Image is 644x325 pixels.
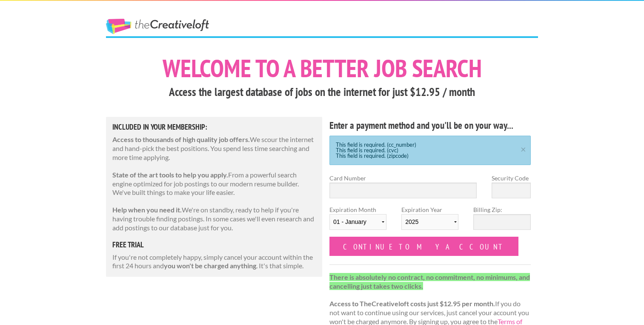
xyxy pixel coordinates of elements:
[112,206,182,214] strong: Help when you need it.
[164,261,256,270] strong: you won't be charged anything
[401,214,458,230] select: Expiration Year
[112,123,316,131] h5: Included in Your Membership:
[329,299,495,308] strong: Access to TheCreativeloft costs just $12.95 per month.
[329,174,477,183] label: Card Number
[492,174,531,183] label: Security Code
[329,237,518,256] input: Continue to my account
[112,135,316,162] p: We scour the internet and hand-pick the best positions. You spend less time searching and more ti...
[112,253,316,271] p: If you're not completely happy, simply cancel your account within the first 24 hours and . It's t...
[329,205,386,237] label: Expiration Month
[518,145,529,151] a: ×
[329,119,531,132] h4: Enter a payment method and you'll be on your way...
[106,84,538,100] h3: Access the largest database of jobs on the internet for just $12.95 / month
[112,171,316,197] p: From a powerful search engine optimized for job postings to our modern resume builder. We've buil...
[329,273,530,290] strong: There is absolutely no contract, no commitment, no minimums, and cancelling just takes two clicks.
[112,206,316,232] p: We're on standby, ready to help if you're having trouble finding postings. In some cases we'll ev...
[106,19,209,34] a: The Creative Loft
[112,171,228,179] strong: State of the art tools to help you apply.
[106,56,538,81] h1: Welcome to a better job search
[329,136,531,165] div: This field is required. (cc_number) This field is required. (cvc) This field is required. (zipcode)
[329,214,386,230] select: Expiration Month
[112,241,316,249] h5: free trial
[401,205,458,237] label: Expiration Year
[473,205,530,214] label: Billing Zip:
[112,135,250,143] strong: Access to thousands of high quality job offers.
